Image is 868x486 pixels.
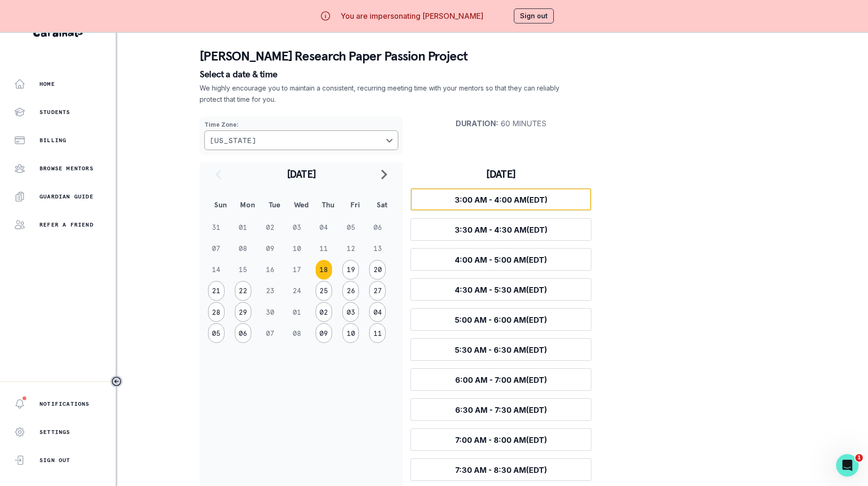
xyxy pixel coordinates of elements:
button: 04 [369,302,386,322]
th: Wed [288,192,315,217]
button: navigate to next month [373,162,395,186]
button: 5:00 AM - 6:00 AM(EDT) [411,308,591,331]
button: 3:30 AM - 4:30 AM(EDT) [411,218,591,241]
button: 22 [235,281,251,301]
p: Browse Mentors [39,165,93,172]
span: 7:30 AM - 8:30 AM (EDT) [455,465,547,475]
button: 7:00 AM - 8:00 AM(EDT) [411,428,591,451]
button: 4:00 AM - 5:00 AM(EDT) [411,248,591,271]
p: [PERSON_NAME] Research Paper Passion Project [200,47,786,66]
p: Sign Out [39,456,70,464]
strong: Duration : [456,119,498,128]
h2: [DATE] [230,167,373,181]
button: 11 [369,323,386,343]
button: 5:30 AM - 6:30 AM(EDT) [411,338,591,361]
button: 6:00 AM - 7:00 AM(EDT) [411,368,591,391]
th: Fri [341,192,368,217]
span: 3:30 AM - 4:30 AM (EDT) [455,225,548,235]
span: 5:00 AM - 6:00 AM (EDT) [455,315,547,325]
button: 6:30 AM - 7:30 AM(EDT) [411,398,591,421]
button: 06 [235,323,251,343]
span: 4:30 AM - 5:30 AM (EDT) [455,285,547,295]
h3: [DATE] [411,167,591,181]
p: 60 minutes [411,119,591,128]
button: 27 [369,281,386,301]
p: Settings [39,428,70,436]
th: Sun [207,192,234,217]
span: 5:30 AM - 6:30 AM (EDT) [455,345,547,355]
button: 7:30 AM - 8:30 AM(EDT) [411,458,591,481]
span: 1 [855,454,863,462]
button: 26 [342,281,359,301]
button: 28 [208,302,225,322]
p: You are impersonating [PERSON_NAME] [341,10,483,22]
span: 6:00 AM - 7:00 AM (EDT) [455,375,547,385]
button: 05 [208,323,225,343]
button: 20 [369,260,386,280]
button: 21 [208,281,225,301]
button: 25 [316,281,332,301]
p: Select a date & time [200,69,786,79]
th: Sat [369,192,395,217]
button: Sign out [514,8,554,23]
button: 18 [316,260,332,280]
button: Toggle sidebar [110,375,123,387]
p: Refer a friend [39,221,93,228]
strong: Time Zone : [204,121,239,128]
button: 4:30 AM - 5:30 AM(EDT) [411,278,591,301]
button: 03 [342,302,359,322]
button: 29 [235,302,251,322]
button: 3:00 AM - 4:00 AM(EDT) [411,188,591,211]
p: Billing [39,137,66,144]
span: 4:00 AM - 5:00 AM (EDT) [455,255,547,265]
button: 10 [342,323,359,343]
span: 3:00 AM - 4:00 AM (EDT) [455,195,548,205]
th: Tue [261,192,288,217]
button: Choose a timezone [204,130,398,150]
span: 7:00 AM - 8:00 AM (EDT) [455,435,547,445]
button: 09 [316,323,332,343]
span: 6:30 AM - 7:30 AM (EDT) [455,405,547,415]
button: 19 [342,260,359,280]
th: Mon [234,192,261,217]
th: Thu [315,192,341,217]
p: Notifications [39,400,90,408]
button: 02 [316,302,332,322]
p: Home [39,80,55,88]
p: We highly encourage you to maintain a consistent, recurring meeting time with your mentors so tha... [200,83,560,105]
p: Students [39,108,70,116]
iframe: Intercom live chat [836,454,859,477]
p: Guardian Guide [39,193,93,200]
